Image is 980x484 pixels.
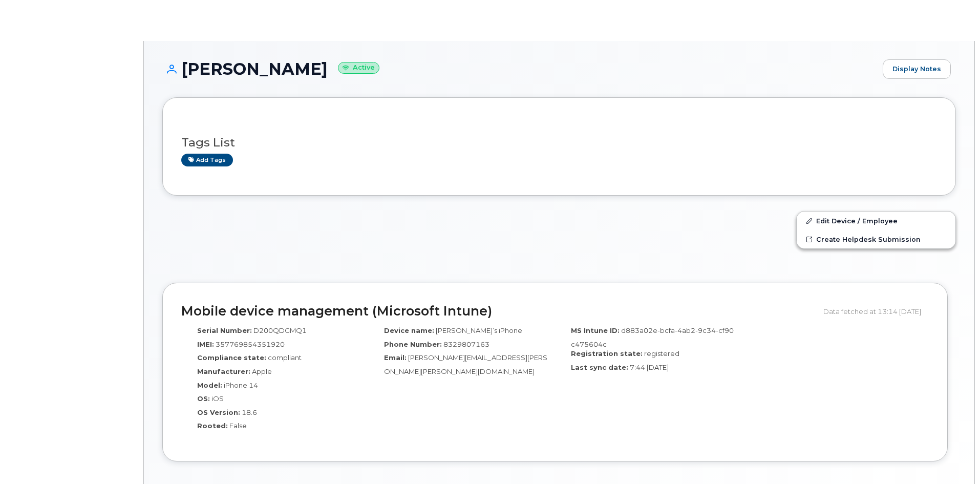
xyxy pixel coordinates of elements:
[571,349,643,359] label: Registration state:
[823,302,929,321] div: Data fetched at 13:14 [DATE]
[252,367,272,375] span: Apple
[162,60,878,78] h1: [PERSON_NAME]
[211,394,224,403] span: iOS
[197,394,210,404] label: OS:
[384,340,442,349] label: Phone Number:
[384,326,434,335] label: Device name:
[630,363,669,371] span: 7:44 [DATE]
[181,304,816,319] h2: Mobile device management (Microsoft Intune)
[197,353,266,363] label: Compliance state:
[253,326,307,334] span: D200QDGMQ1
[216,340,285,348] span: 357769854351920
[197,340,214,349] label: IMEI:
[197,381,222,390] label: Model:
[197,367,250,376] label: Manufacturer:
[338,62,379,74] small: Active
[197,326,252,335] label: Serial Number:
[181,154,233,166] a: Add tags
[644,349,679,357] span: registered
[268,353,302,362] span: compliant
[571,363,628,372] label: Last sync date:
[571,326,620,335] label: MS Intune ID:
[797,212,955,230] a: Edit Device / Employee
[384,353,547,375] span: [PERSON_NAME][EMAIL_ADDRESS][PERSON_NAME][PERSON_NAME][DOMAIN_NAME]
[197,408,240,417] label: OS Version:
[571,326,734,348] span: d883a02e-bcfa-4ab2-9c34-cf90c475604c
[197,421,228,431] label: Rooted:
[224,381,258,389] span: iPhone 14
[181,136,937,149] h3: Tags List
[797,230,955,248] a: Create Helpdesk Submission
[229,422,247,430] span: False
[436,326,522,334] span: [PERSON_NAME]’s iPhone
[242,408,257,416] span: 18.6
[443,340,489,348] span: 8329807163
[883,59,951,79] a: Display Notes
[384,353,407,363] label: Email:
